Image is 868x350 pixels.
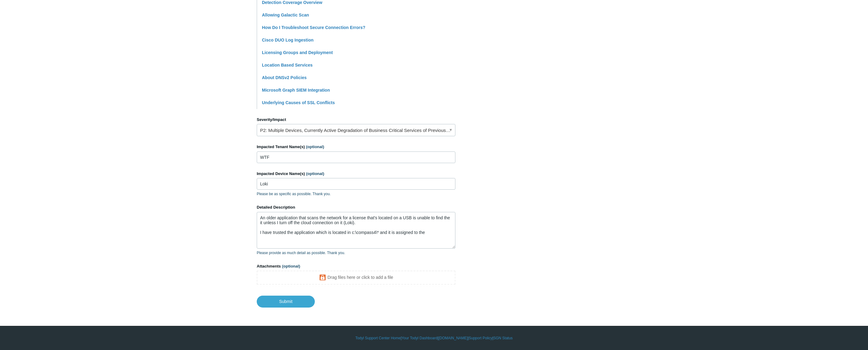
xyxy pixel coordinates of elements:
[257,250,455,256] p: Please provide as much detail as possible. Thank you.
[469,335,492,341] a: Support Policy
[257,204,455,210] label: Detailed Description
[257,171,455,177] label: Impacted Device Name(s)
[257,335,611,341] div: | | | |
[257,124,455,136] a: P2: Multiple Devices, Currently Active Degradation of Business Critical Services of Previously Wo...
[257,191,455,197] p: Please be as specific as possible. Thank you.
[282,264,300,268] span: (optional)
[262,63,313,67] a: Location Based Services
[262,25,365,30] a: How Do I Troubleshoot Secure Connection Errors?
[262,100,335,105] a: Underlying Causes of SSL Conflicts
[262,88,330,93] a: Microsoft Graph SIEM Integration
[257,263,455,269] label: Attachments
[306,144,324,149] span: (optional)
[493,335,513,341] a: SGN Status
[257,296,315,307] input: Submit
[355,335,401,341] a: Todyl Support Center Home
[257,144,455,150] label: Impacted Tenant Name(s)
[438,335,468,341] a: [DOMAIN_NAME]
[262,50,333,55] a: Licensing Groups and Deployment
[306,171,324,176] span: (optional)
[262,75,307,80] a: About DNSv2 Policies
[262,38,314,42] a: Cisco DUO Log Ingestion
[257,117,455,123] label: Severity/Impact
[402,335,437,341] a: Your Todyl Dashboard
[262,13,309,17] a: Allowing Galactic Scan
